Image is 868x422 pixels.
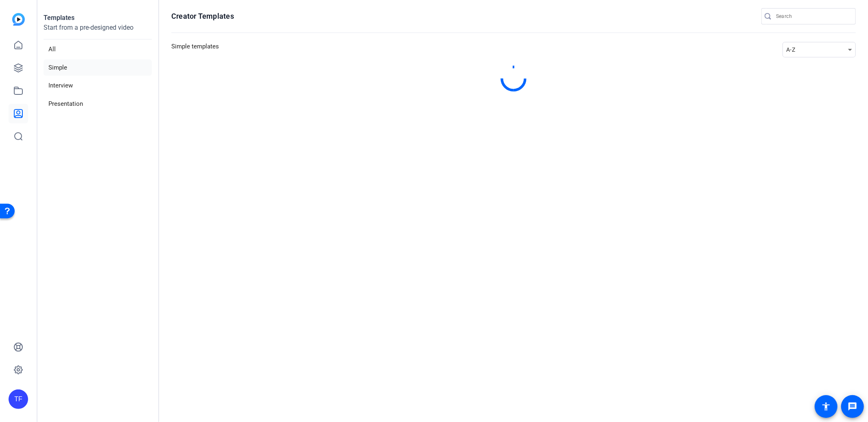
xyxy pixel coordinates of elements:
[171,42,219,57] h3: Simple templates
[44,14,74,22] strong: Templates
[848,402,857,411] mat-icon: message
[44,77,152,94] li: Interview
[44,59,152,76] li: Simple
[44,96,152,112] li: Presentation
[776,11,849,21] input: Search
[821,402,831,411] mat-icon: accessibility
[9,389,28,409] div: TF
[786,46,795,53] span: A-Z
[44,41,152,58] li: All
[171,11,234,21] h1: Creator Templates
[12,13,25,26] img: blue-gradient.svg
[44,23,152,39] p: Start from a pre-designed video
